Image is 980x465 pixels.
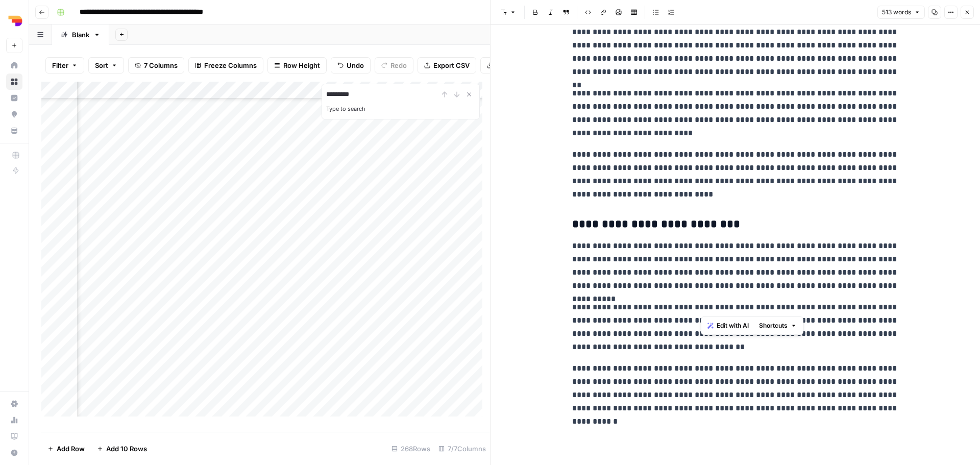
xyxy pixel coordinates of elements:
[6,74,22,90] a: Browse
[95,60,108,70] span: Sort
[703,319,753,332] button: Edit with AI
[204,60,257,70] span: Freeze Columns
[6,106,22,123] a: Opportunities
[6,412,22,428] a: Usage
[882,8,911,17] span: 513 words
[91,440,153,457] button: Add 10 Rows
[759,321,788,330] span: Shortcuts
[188,57,263,74] button: Freeze Columns
[390,60,407,70] span: Redo
[128,57,184,74] button: 7 Columns
[88,57,124,74] button: Sort
[6,57,22,74] a: Home
[463,88,475,101] button: Close Search
[6,428,22,445] a: Learning Hub
[6,90,22,106] a: Insights
[267,57,327,74] button: Row Height
[717,321,749,330] span: Edit with AI
[6,8,22,34] button: Workspace: Depends
[331,57,371,74] button: Undo
[52,60,68,70] span: Filter
[6,123,22,139] a: Your Data
[326,105,365,112] label: Type to search
[45,57,84,74] button: Filter
[434,440,490,457] div: 7/7 Columns
[41,440,91,457] button: Add Row
[387,440,434,457] div: 268 Rows
[347,60,364,70] span: Undo
[72,30,89,40] div: Blank
[6,445,22,461] button: Help + Support
[106,444,147,454] span: Add 10 Rows
[6,12,24,30] img: Depends Logo
[433,60,470,70] span: Export CSV
[375,57,413,74] button: Redo
[418,57,476,74] button: Export CSV
[6,396,22,412] a: Settings
[144,60,178,70] span: 7 Columns
[283,60,320,70] span: Row Height
[755,319,801,332] button: Shortcuts
[52,25,109,45] a: Blank
[877,6,925,19] button: 513 words
[57,444,85,454] span: Add Row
